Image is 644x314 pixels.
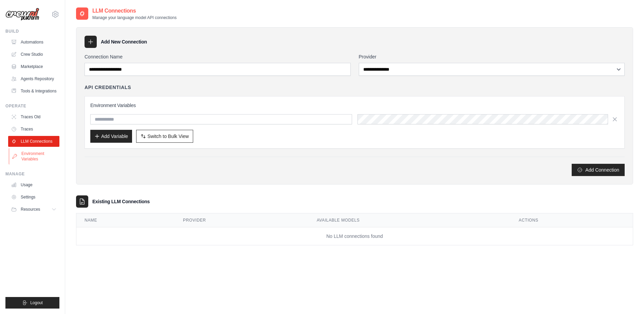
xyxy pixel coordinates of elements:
th: Actions [511,213,633,227]
label: Provider [359,53,625,60]
p: Manage your language model API connections [92,15,177,20]
h3: Add New Connection [101,38,147,45]
a: Marketplace [8,61,59,72]
button: Logout [5,297,59,309]
button: Add Variable [90,130,132,143]
a: Traces [8,124,59,135]
th: Name [76,213,175,227]
div: Operate [5,103,59,109]
a: LLM Connections [8,136,59,147]
div: Build [5,29,59,34]
a: Environment Variables [9,148,60,164]
button: Add Connection [572,164,625,176]
h4: API Credentials [85,84,131,91]
a: Crew Studio [8,49,59,60]
div: Manage [5,171,59,177]
a: Agents Repository [8,73,59,84]
a: Traces Old [8,111,59,122]
label: Connection Name [85,53,351,60]
a: Automations [8,37,59,48]
button: Resources [8,204,59,215]
a: Usage [8,179,59,190]
h2: LLM Connections [92,7,177,15]
span: Switch to Bulk View [147,133,189,140]
span: Logout [30,300,43,306]
a: Tools & Integrations [8,86,59,97]
img: Logo [5,8,39,21]
button: Switch to Bulk View [136,130,193,143]
td: No LLM connections found [76,227,633,245]
th: Provider [175,213,309,227]
h3: Environment Variables [90,102,619,109]
th: Available Models [309,213,511,227]
a: Settings [8,192,59,203]
span: Resources [21,207,40,212]
h3: Existing LLM Connections [92,198,150,205]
